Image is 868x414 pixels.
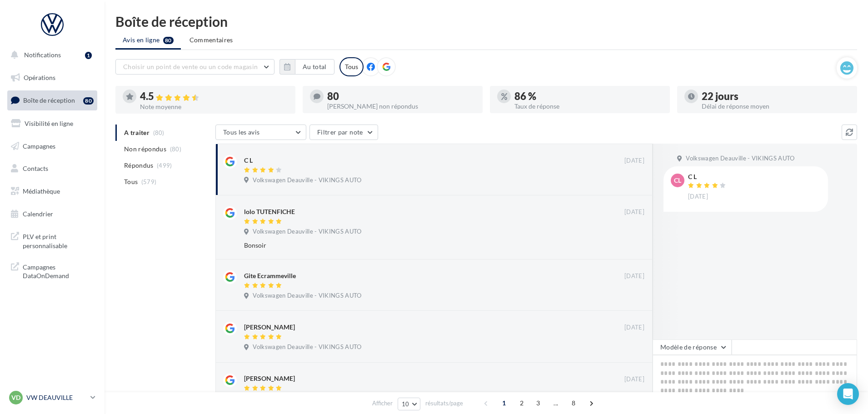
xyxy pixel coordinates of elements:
[531,396,545,410] span: 3
[244,323,295,332] div: [PERSON_NAME]
[253,343,361,351] span: Volkswagen Deauville - VIKINGS AUTO
[837,383,859,405] div: Open Intercom Messenger
[425,399,463,408] span: résultats/page
[124,161,154,170] span: Répondus
[5,137,99,156] a: Campagnes
[23,230,94,250] span: PLV et print personnalisable
[11,393,20,402] span: VD
[279,59,334,75] button: Au total
[253,292,361,300] span: Volkswagen Deauville - VIKINGS AUTO
[140,104,288,110] div: Note moyenne
[686,155,794,163] span: Volkswagen Deauville - VIKINGS AUTO
[5,114,99,133] a: Visibilité en ligne
[140,91,288,102] div: 4.5
[24,74,55,81] span: Opérations
[23,261,94,280] span: Campagnes DataOnDemand
[624,375,644,384] span: [DATE]
[23,210,53,218] span: Calendrier
[85,52,92,59] div: 1
[244,374,295,383] div: [PERSON_NAME]
[5,182,99,201] a: Médiathèque
[514,396,529,410] span: 2
[566,396,581,410] span: 8
[5,227,99,254] a: PLV et print personnalisable
[624,324,644,332] span: [DATE]
[23,96,75,104] span: Boîte de réception
[5,45,95,65] button: Notifications 1
[688,174,728,180] div: C L
[702,91,850,101] div: 22 jours
[624,157,644,165] span: [DATE]
[25,120,73,127] span: Visibilité en ligne
[115,59,274,75] button: Choisir un point de vente ou un code magasin
[123,63,258,70] span: Choisir un point de vente ou un code magasin
[170,145,181,153] span: (80)
[115,15,857,28] div: Boîte de réception
[398,398,421,410] button: 10
[702,103,850,110] div: Délai de réponse moyen
[674,176,681,185] span: CL
[5,90,99,110] a: Boîte de réception80
[5,159,99,178] a: Contacts
[327,103,475,110] div: [PERSON_NAME] non répondus
[223,128,260,136] span: Tous les avis
[402,400,409,408] span: 10
[83,97,94,105] div: 80
[190,35,233,45] span: Commentaires
[23,165,48,172] span: Contacts
[244,156,253,165] div: C L
[497,396,511,410] span: 1
[5,68,99,87] a: Opérations
[253,176,361,185] span: Volkswagen Deauville - VIKINGS AUTO
[244,207,295,216] div: lolo TUTENFICHE
[253,228,361,236] span: Volkswagen Deauville - VIKINGS AUTO
[688,193,708,201] span: [DATE]
[5,257,99,284] a: Campagnes DataOnDemand
[7,389,97,406] a: VD VW DEAUVILLE
[141,178,157,185] span: (579)
[514,91,663,101] div: 86 %
[514,103,663,110] div: Taux de réponse
[244,271,296,280] div: Gite Ecrammeville
[372,399,393,408] span: Afficher
[327,91,475,101] div: 80
[124,177,138,186] span: Tous
[24,51,61,59] span: Notifications
[653,339,732,355] button: Modèle de réponse
[157,162,172,169] span: (499)
[23,142,55,150] span: Campagnes
[26,393,87,402] p: VW DEAUVILLE
[295,59,334,75] button: Au total
[124,145,166,154] span: Non répondus
[309,125,378,140] button: Filtrer par note
[244,241,585,250] div: Bonsoir
[549,396,563,410] span: ...
[624,208,644,216] span: [DATE]
[339,57,364,76] div: Tous
[23,187,60,195] span: Médiathèque
[5,205,99,224] a: Calendrier
[624,272,644,280] span: [DATE]
[215,125,306,140] button: Tous les avis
